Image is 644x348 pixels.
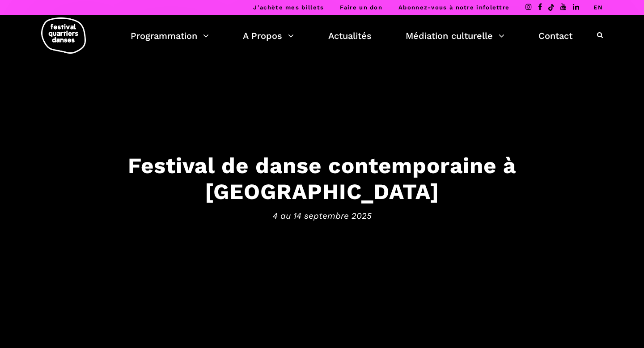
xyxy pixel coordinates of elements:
a: Contact [538,28,572,43]
a: Actualités [328,28,372,43]
a: J’achète mes billets [253,4,324,11]
img: logo-fqd-med [41,17,86,54]
a: Programmation [131,28,209,43]
a: Faire un don [340,4,382,11]
h3: Festival de danse contemporaine à [GEOGRAPHIC_DATA] [45,152,599,205]
a: Médiation culturelle [406,28,504,43]
a: A Propos [243,28,294,43]
a: EN [593,4,603,11]
span: 4 au 14 septembre 2025 [45,209,599,223]
a: Abonnez-vous à notre infolettre [398,4,509,11]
